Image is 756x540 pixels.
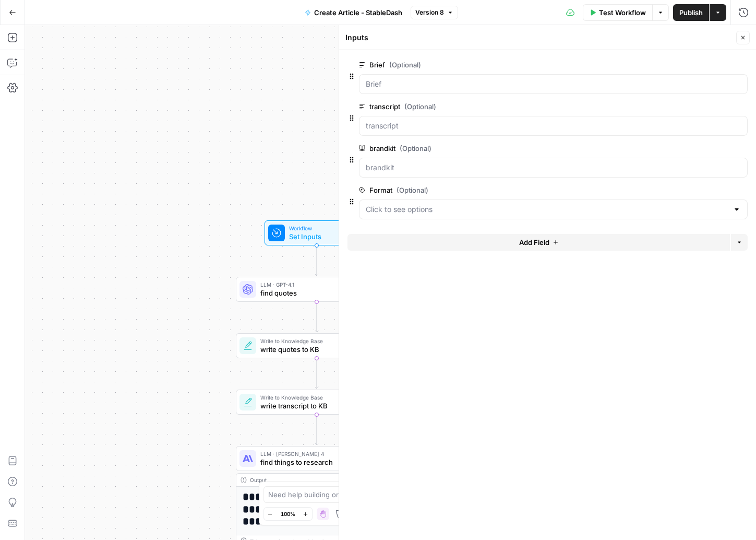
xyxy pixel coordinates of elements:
[400,143,431,154] span: (Optional)
[315,358,318,389] g: Edge from step_30 to step_31
[397,185,428,195] span: (Optional)
[359,143,689,154] label: brandkit
[236,220,398,245] div: WorkflowSet InputsInputs
[673,4,709,21] button: Publish
[415,8,444,17] span: Version 8
[366,79,741,89] input: Brief
[366,204,728,215] input: Click to see options
[345,32,733,43] div: Inputs
[366,162,741,173] input: brandkit
[599,7,646,18] span: Test Workflow
[315,302,318,332] g: Edge from step_28 to step_30
[236,390,398,415] div: Write to Knowledge Basewrite transcript to KBStep 31
[315,415,318,445] g: Edge from step_31 to step_5
[679,7,703,18] span: Publish
[359,185,689,195] label: Format
[411,6,458,19] button: Version 8
[389,60,421,70] span: (Optional)
[260,337,366,345] span: Write to Knowledge Base
[260,280,366,289] span: LLM · GPT-4.1
[236,277,398,302] div: LLM · GPT-4.1find quotesStep 28
[404,101,436,112] span: (Optional)
[250,476,369,484] div: Output
[519,237,549,248] span: Add Field
[260,344,366,355] span: write quotes to KB
[347,234,730,251] button: Add Field
[359,101,689,112] label: transcript
[260,288,366,298] span: find quotes
[260,457,369,467] span: find things to research
[583,4,652,21] button: Test Workflow
[281,510,295,518] span: 100%
[289,224,341,232] span: Workflow
[359,60,689,70] label: Brief
[314,7,402,18] span: Create Article - StableDash
[260,450,369,458] span: LLM · [PERSON_NAME] 4
[366,121,741,131] input: transcript
[236,333,398,358] div: Write to Knowledge Basewrite quotes to KBStep 30
[260,401,367,411] span: write transcript to KB
[260,393,367,402] span: Write to Knowledge Base
[289,231,341,242] span: Set Inputs
[298,4,409,21] button: Create Article - StableDash
[315,245,318,276] g: Edge from start to step_28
